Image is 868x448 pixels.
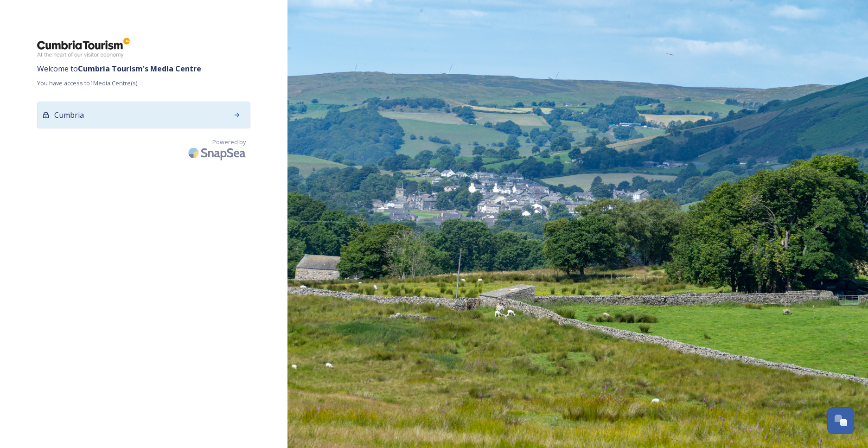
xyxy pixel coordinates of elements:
a: Cumbria [37,102,250,133]
span: Welcome to [37,63,250,74]
button: Open Chat [827,407,854,434]
span: Cumbria [54,109,84,121]
img: SnapSea Logo [185,142,250,164]
img: ct_logo.png [37,37,130,58]
strong: Cumbria Tourism 's Media Centre [78,64,201,74]
span: Powered by [212,138,246,147]
span: You have access to 1 Media Centre(s). [37,79,250,88]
